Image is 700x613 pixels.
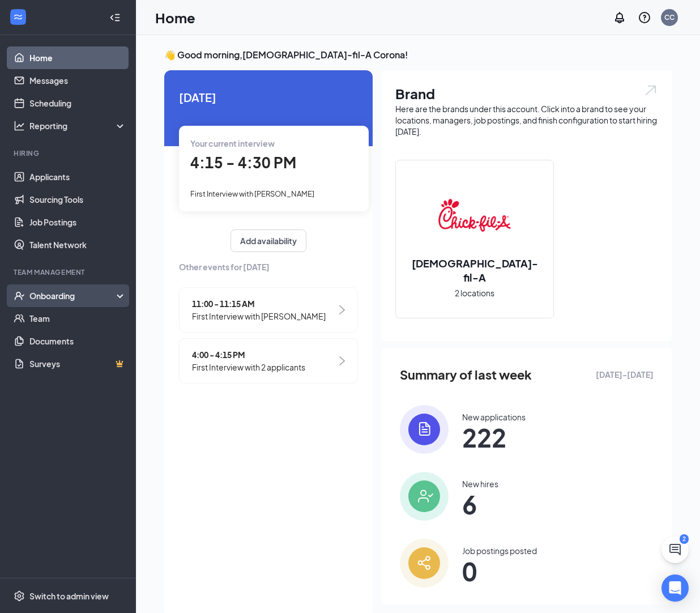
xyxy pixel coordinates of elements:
a: Talent Network [29,233,126,256]
div: Job postings posted [462,545,537,556]
span: First Interview with [PERSON_NAME] [192,310,326,322]
span: 4:00 - 4:15 PM [192,348,305,361]
div: Open Intercom Messenger [661,574,689,602]
button: ChatActive [661,536,689,563]
img: icon [400,405,449,454]
span: Other events for [DATE] [179,261,358,273]
div: Onboarding [29,290,117,301]
a: Messages [29,69,126,92]
span: 6 [462,494,498,514]
svg: Collapse [109,12,121,23]
a: Applicants [29,165,126,188]
svg: WorkstreamLogo [12,11,24,23]
span: [DATE] [179,88,358,106]
svg: Analysis [14,120,25,131]
a: Home [29,46,126,69]
img: open.6027fd2a22e1237b5b06.svg [643,84,658,97]
a: Job Postings [29,211,126,233]
div: Hiring [14,148,124,158]
svg: UserCheck [14,290,25,301]
span: [DATE] - [DATE] [596,368,654,381]
span: Summary of last week [400,365,532,385]
span: Your current interview [190,138,275,148]
svg: ChatActive [668,543,682,556]
h3: 👋 Good morning, [DEMOGRAPHIC_DATA]-fil-A Corona ! [164,49,672,61]
div: Reporting [29,120,127,131]
a: Documents [29,330,126,352]
a: Sourcing Tools [29,188,126,211]
a: Scheduling [29,92,126,114]
div: New applications [462,411,526,423]
img: icon [400,539,449,588]
div: Here are the brands under this account. Click into a brand to see your locations, managers, job p... [395,103,658,137]
div: Switch to admin view [29,590,109,602]
img: Chick-fil-A [438,179,511,252]
img: icon [400,472,449,521]
a: SurveysCrown [29,352,126,375]
button: Add availability [231,229,306,252]
a: Team [29,307,126,330]
h1: Home [155,8,195,27]
svg: QuestionInfo [638,11,651,24]
div: 2 [680,534,689,544]
span: 4:15 - 4:30 PM [190,153,296,172]
span: 0 [462,561,537,581]
span: 2 locations [455,287,494,299]
span: 222 [462,427,526,448]
span: First Interview with [PERSON_NAME] [190,189,314,198]
span: First Interview with 2 applicants [192,361,305,373]
div: Team Management [14,267,124,277]
div: CC [664,12,675,22]
span: 11:00 - 11:15 AM [192,297,326,310]
svg: Notifications [613,11,626,24]
h2: [DEMOGRAPHIC_DATA]-fil-A [396,256,553,284]
h1: Brand [395,84,658,103]
div: New hires [462,478,498,489]
svg: Settings [14,590,25,602]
